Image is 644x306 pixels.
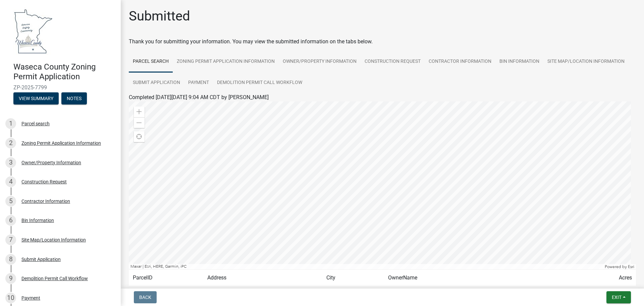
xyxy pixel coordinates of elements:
[21,218,54,223] div: Bin Information
[279,51,361,73] a: Owner/Property Information
[5,293,16,303] div: 10
[5,215,16,226] div: 6
[21,141,101,145] div: Zoning Permit Application Information
[384,270,584,286] td: OwnerName
[134,117,145,128] div: Zoom out
[129,270,203,286] td: ParcelID
[21,257,61,262] div: Submit Application
[21,179,67,184] div: Construction Request
[612,295,622,300] span: Exit
[13,96,59,101] wm-modal-confirm: Summary
[139,295,151,300] span: Back
[425,51,495,73] a: Contractor Information
[21,296,40,300] div: Payment
[21,121,50,126] div: Parcel search
[21,276,88,281] div: Demolition Permit Call Workflow
[606,291,631,303] button: Exit
[203,270,322,286] td: Address
[173,51,279,73] a: Zoning Permit Application Information
[5,234,16,245] div: 7
[21,237,86,242] div: Site Map/Location Information
[5,176,16,187] div: 4
[13,7,53,55] img: Waseca County, Minnesota
[213,72,306,94] a: Demolition Permit Call Workflow
[5,157,16,168] div: 3
[13,92,59,104] button: View Summary
[61,92,87,104] button: Notes
[5,118,16,129] div: 1
[5,273,16,284] div: 9
[61,96,87,101] wm-modal-confirm: Notes
[5,138,16,148] div: 2
[495,51,543,73] a: Bin Information
[13,84,107,91] span: ZP-2025-7799
[134,291,157,303] button: Back
[134,131,145,142] div: Find my location
[129,72,184,94] a: Submit Application
[322,270,384,286] td: City
[129,264,603,269] div: Maxar | Esri, HERE, Garmin, iPC
[21,160,81,165] div: Owner/Property Information
[361,51,425,73] a: Construction Request
[543,51,629,73] a: Site Map/Location Information
[129,51,173,73] a: Parcel search
[129,94,269,100] span: Completed [DATE][DATE] 9:04 AM CDT by [PERSON_NAME]
[5,254,16,265] div: 8
[5,196,16,207] div: 5
[13,62,115,82] h4: Waseca County Zoning Permit Application
[628,264,634,269] a: Esri
[603,264,636,269] div: Powered by
[134,106,145,117] div: Zoom in
[21,199,70,204] div: Contractor Information
[129,38,636,46] div: Thank you for submitting your information. You may view the submitted information on the tabs below.
[584,270,636,286] td: Acres
[129,8,190,24] h1: Submitted
[184,72,213,94] a: Payment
